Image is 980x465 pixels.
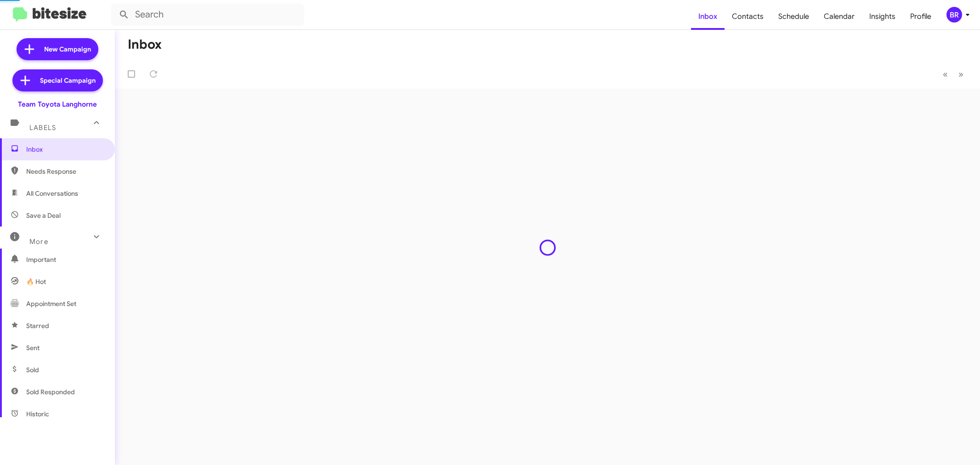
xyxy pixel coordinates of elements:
span: Starred [26,321,49,330]
span: Sold Responded [26,387,75,397]
a: Profile [903,3,939,30]
span: » [958,68,963,80]
button: Previous [937,65,953,84]
a: Calendar [816,3,862,30]
span: Important [26,255,104,264]
a: Schedule [771,3,816,30]
a: New Campaign [17,38,98,60]
h1: Inbox [128,37,162,52]
span: Save a Deal [26,211,61,220]
nav: Page navigation example [938,65,969,84]
button: BR [939,7,970,23]
span: All Conversations [26,189,78,198]
span: Sent [26,343,40,352]
span: Appointment Set [26,299,76,308]
span: Sold [26,365,39,374]
a: Insights [862,3,903,30]
span: « [943,68,948,80]
a: Special Campaign [12,69,103,91]
span: 🔥 Hot [26,277,46,286]
span: More [29,238,48,246]
span: Historic [26,409,49,419]
span: Special Campaign [40,76,96,85]
span: New Campaign [44,45,91,54]
div: BR [946,7,962,23]
a: Contacts [725,3,771,30]
input: Search [111,4,304,26]
button: Next [953,65,969,84]
a: Inbox [691,3,725,30]
div: Team Toyota Langhorne [18,100,97,109]
span: Needs Response [26,167,104,176]
span: Labels [29,124,56,132]
span: Inbox [26,145,104,154]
